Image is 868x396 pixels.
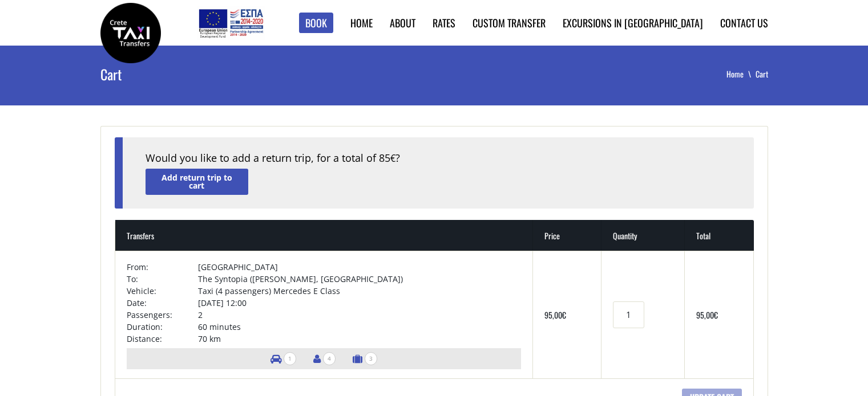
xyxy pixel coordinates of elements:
a: Excursions in [GEOGRAPHIC_DATA] [563,15,703,30]
a: Book [299,13,333,34]
th: Quantity [601,220,685,251]
a: Crete Taxi Transfers | Crete Taxi Transfers Cart | Crete Taxi Transfers [100,26,161,38]
a: Rates [433,15,455,30]
a: Custom Transfer [473,15,546,30]
span: 3 [365,352,377,365]
bdi: 95,00 [544,309,566,321]
td: Vehicle: [127,285,199,297]
td: Date: [127,297,199,309]
td: 2 [198,309,520,321]
td: Passengers: [127,309,199,321]
li: Number of luggage items [347,348,383,369]
span: € [390,152,395,165]
th: Total [685,220,754,251]
td: Distance: [127,333,199,345]
input: Transfers quantity [613,301,644,328]
bdi: 95,00 [696,309,718,321]
img: Crete Taxi Transfers | Crete Taxi Transfers Cart | Crete Taxi Transfers [100,3,161,63]
td: 60 minutes [198,321,520,333]
td: The Syntopia ([PERSON_NAME], [GEOGRAPHIC_DATA]) [198,273,520,285]
img: e-bannersEUERDF180X90.jpg [197,6,265,40]
td: 70 km [198,333,520,345]
td: To: [127,273,199,285]
a: Home [726,68,756,80]
a: Add return trip to cart [146,169,248,194]
span: € [562,309,566,321]
a: About [390,15,415,30]
a: Home [350,15,373,30]
span: € [714,309,718,321]
td: [DATE] 12:00 [198,297,520,309]
td: Duration: [127,321,199,333]
td: [GEOGRAPHIC_DATA] [198,261,520,273]
div: Would you like to add a return trip, for a total of 85 ? [146,151,731,166]
h1: Cart [100,46,325,103]
li: Number of passengers [308,348,341,369]
td: From: [127,261,199,273]
td: Taxi (4 passengers) Mercedes E Class [198,285,520,297]
li: Cart [756,68,768,80]
span: 1 [284,352,296,365]
th: Transfers [115,220,533,251]
li: Number of vehicles [265,348,302,369]
a: Contact us [720,15,768,30]
span: 4 [323,352,336,365]
th: Price [533,220,602,251]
